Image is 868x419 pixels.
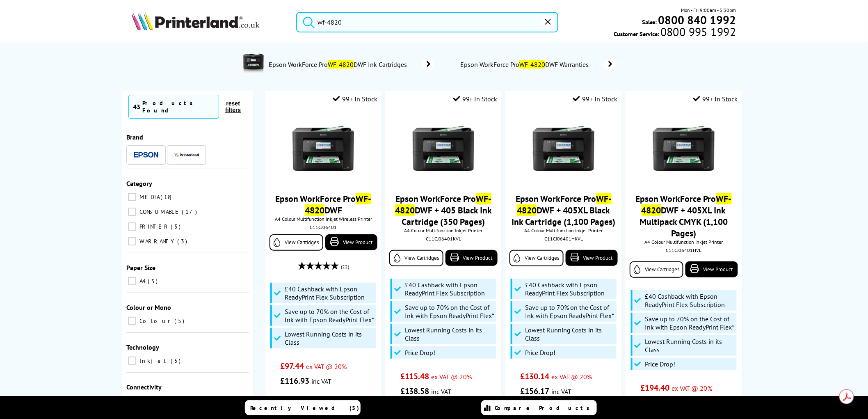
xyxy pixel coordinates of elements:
[645,337,735,354] span: Lowest Running Costs in its Class
[341,259,349,275] span: (22)
[525,326,614,342] span: Lowest Running Costs in its Class
[512,236,615,242] div: C11CJ06401HKVL
[413,117,474,179] img: Epson-WF-4820-Front-RP-Small.jpg
[552,373,592,381] span: ex VAT @ 20%
[126,263,155,272] span: Paper Size
[389,250,443,266] a: View Cartridges
[219,100,247,114] button: reset filters
[328,60,354,69] mark: WF-4820
[519,60,545,69] mark: WF-4820
[245,400,361,415] a: Recently Viewed (5)
[292,117,354,179] img: Epson-WF-4820-Front-RP-Small.jpg
[126,343,159,351] span: Technology
[405,303,494,320] span: Save up to 70% on the Cost of Ink with Epson ReadyPrint Flex*
[405,281,494,297] span: £40 Cashback with Epson ReadyPrint Flex Subscription
[137,357,170,364] span: Inkjet
[174,153,199,157] img: Printerland
[459,59,617,70] a: Epson WorkForce ProWF-4820DWF Warranties
[445,250,498,266] a: View Product
[509,250,563,266] a: View Cartridges
[270,216,377,222] span: A4 Colour Multifunction Inkjet Wireless Printer
[693,95,738,103] div: 99+ In Stock
[126,133,143,141] span: Brand
[171,357,183,364] span: 5
[128,222,136,231] input: PRINTER 5
[137,193,160,201] span: MEDIA
[400,371,429,382] span: £115.48
[126,383,162,391] span: Connectivity
[495,404,594,412] span: Compare Products
[685,261,738,277] a: View Product
[640,382,669,393] span: £194.40
[658,12,736,27] b: 0800 840 1992
[128,357,136,365] input: Inkjet 5
[636,193,732,239] a: Epson WorkForce ProWF-4820DWF + 405XL Ink Multipack CMYK (1,100 Pages)
[270,234,323,251] a: View Cartridges
[296,12,558,32] input: Search product or brand
[285,285,374,301] span: £40 Cashback with Epson ReadyPrint Flex Subscription
[133,103,140,111] span: 43
[132,12,260,30] img: Printerland Logo
[325,234,377,250] a: View Product
[128,237,136,245] input: WARRANTY 3
[389,227,497,234] span: A4 Colour Multifunction Inkjet Printer
[174,317,186,325] span: 5
[659,28,736,36] span: 0800 995 1992
[405,326,494,342] span: Lowest Running Costs in its Class
[182,208,199,215] span: 17
[632,247,736,253] div: C11CJ06401HVL
[268,60,410,69] span: Epson WorkForce Pro DWF Ink Cartridges
[160,193,174,201] span: 18
[525,281,614,297] span: £40 Cashback with Epson ReadyPrint Flex Subscription
[642,193,732,216] mark: WF-4820
[285,307,374,324] span: Save up to 70% on the Cost of Ink with Epson ReadyPrint Flex*
[177,238,189,245] span: 3
[128,277,136,285] input: A4 5
[653,117,715,179] img: Epson-WF-4820-Front-RP-Small.jpg
[395,193,492,227] a: Epson WorkForce ProWF-4820DWF + 405 Black Ink Cartridge (350 Pages)
[672,384,712,392] span: ex VAT @ 20%
[311,377,331,385] span: inc VAT
[432,373,472,381] span: ex VAT @ 20%
[630,239,738,245] span: A4 Colour Multifunction Inkjet Printer
[645,315,735,331] span: Save up to 70% on the Cost of Ink with Epson ReadyPrint Flex*
[137,317,174,325] span: Colour
[285,330,374,346] span: Lowest Running Costs in its Class
[525,348,555,357] span: Price Drop!
[280,361,304,371] span: £97.44
[148,277,160,285] span: 5
[521,386,550,396] span: £156.17
[642,18,657,26] span: Sales:
[333,95,377,103] div: 99+ In Stock
[137,223,170,230] span: PRINTER
[126,303,171,311] span: Colour or Mono
[306,362,347,371] span: ex VAT @ 20%
[521,371,550,382] span: £130.14
[453,95,498,103] div: 99+ In Stock
[573,95,618,103] div: 99+ In Stock
[243,53,264,74] img: C11CJ06401-conspage.jpg
[517,193,612,216] mark: WF-4820
[681,6,736,14] span: Mon - Fri 9:00am - 5:30pm
[126,179,152,188] span: Category
[305,193,372,216] mark: WF-4820
[142,99,215,114] div: Products Found
[566,250,618,266] a: View Product
[250,404,359,412] span: Recently Viewed (5)
[512,193,615,227] a: Epson WorkForce ProWF-4820DWF + 405XL Black Ink Cartridge (1,100 Pages)
[481,400,597,415] a: Compare Products
[132,12,286,32] a: Printerland Logo
[525,303,614,320] span: Save up to 70% on the Cost of Ink with Epson ReadyPrint Flex*
[400,386,429,396] span: £138.58
[645,360,676,368] span: Price Drop!
[275,193,371,216] a: Epson WorkForce ProWF-4820DWF
[405,348,435,357] span: Price Drop!
[391,236,495,242] div: C11CJ06401KVL
[645,292,735,309] span: £40 Cashback with Epson ReadyPrint Flex Subscription
[280,375,309,386] span: £116.93
[509,227,617,234] span: A4 Colour Multifunction Inkjet Printer
[657,16,736,24] a: 0800 840 1992
[134,152,158,158] img: Epson
[128,193,136,201] input: MEDIA 18
[137,277,147,285] span: A4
